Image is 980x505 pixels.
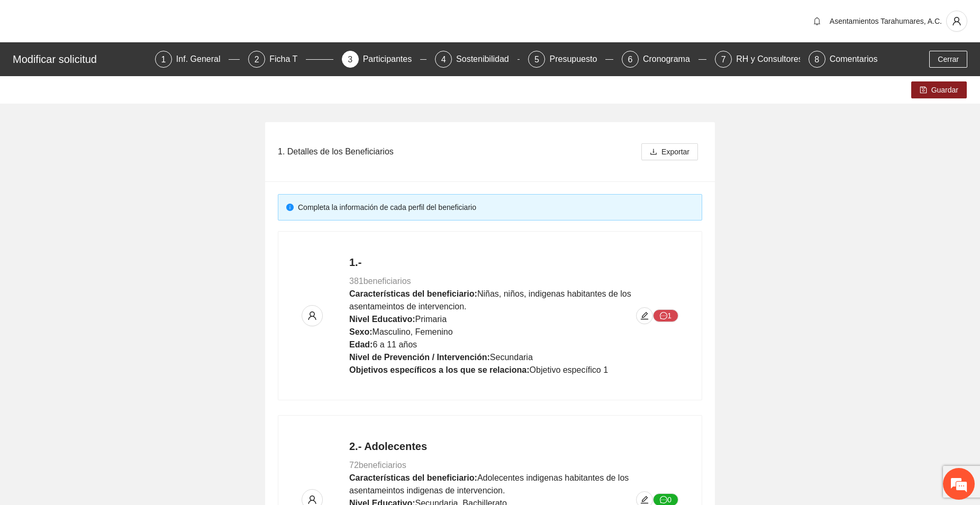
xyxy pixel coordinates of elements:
[660,312,667,320] span: message
[286,204,294,211] span: info-circle
[534,55,539,64] span: 5
[736,51,811,68] div: RH y Consultores
[13,51,149,68] div: Modificar solicitud
[349,365,530,374] strong: Objetivos específicos a los que se relaciona:
[298,201,694,213] div: Completa la información de cada perfil del beneficiario
[278,136,637,167] div: 1. Detalles de los Beneficiarios
[637,495,652,504] span: edit
[622,51,706,68] div: 6Cronograma
[349,353,490,362] strong: Nivel de Prevención / Intervención:
[255,55,259,64] span: 2
[931,84,958,96] span: Guardar
[938,53,959,65] span: Cerrar
[637,311,652,320] span: edit
[349,461,406,470] span: 72 beneficiarios
[528,51,613,68] div: 5Presupuesto
[302,305,323,326] button: user
[342,51,427,68] div: 3Participantes
[830,51,878,68] div: Comentarios
[373,327,453,336] span: Masculino, Femenino
[549,51,605,68] div: Presupuesto
[660,496,667,504] span: message
[946,11,967,32] button: user
[490,353,533,362] span: Secundaria
[363,51,421,68] div: Participantes
[349,255,636,270] h4: 1.-
[721,55,726,64] span: 7
[641,143,698,160] button: downloadExportar
[809,13,825,30] button: bell
[661,146,689,158] span: Exportar
[349,473,477,482] strong: Características del beneficiario:
[349,473,629,495] span: Adolecentes indigenas habitantes de los asentameintos indigenas de intervencion.
[636,307,653,324] button: edit
[161,55,166,64] span: 1
[947,16,967,26] span: user
[441,55,446,64] span: 4
[809,51,878,68] div: 8Comentarios
[650,148,657,157] span: download
[643,51,698,68] div: Cronograma
[830,17,942,25] span: Asentamientos Tarahumares, A.C.
[415,315,447,324] span: Primaria
[814,55,819,64] span: 8
[349,439,636,454] h4: 2.- Adolecentes
[155,51,240,68] div: 1Inf. General
[911,81,967,98] button: saveGuardar
[456,51,518,68] div: Sostenibilidad
[349,289,477,298] strong: Características del beneficiario:
[715,51,800,68] div: 7RH y Consultores
[373,340,417,349] span: 6 a 11 años
[653,309,678,322] button: message1
[348,55,352,64] span: 3
[809,17,825,25] span: bell
[349,289,631,311] span: Niñas, niños, indigenas habitantes de los asentameintos de intervencion.
[929,51,967,68] button: Cerrar
[248,51,333,68] div: 2Ficha T
[349,277,411,286] span: 381 beneficiarios
[349,327,373,336] strong: Sexo:
[302,311,322,320] span: user
[435,51,520,68] div: 4Sostenibilidad
[628,55,632,64] span: 6
[349,315,415,324] strong: Nivel Educativo:
[530,365,609,374] span: Objetivo específico 1
[176,51,229,68] div: Inf. General
[349,340,373,349] strong: Edad:
[269,51,306,68] div: Ficha T
[302,495,322,504] span: user
[920,86,927,95] span: save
